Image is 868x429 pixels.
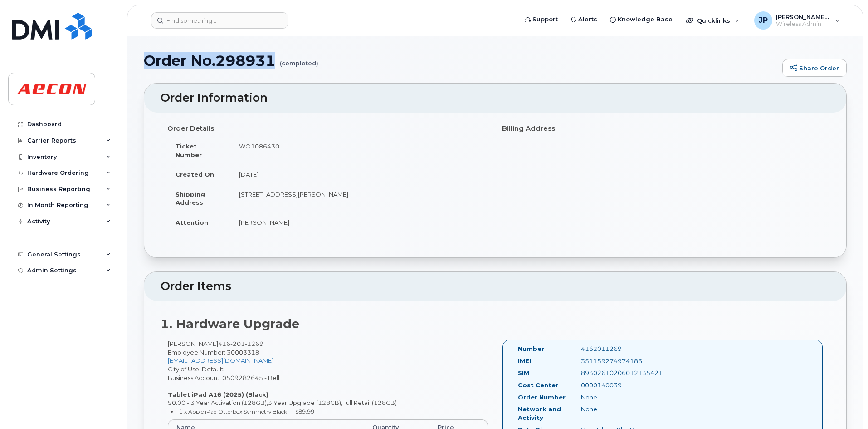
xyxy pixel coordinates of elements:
span: 1269 [245,340,263,347]
h1: Order No.298931 [144,53,778,69]
h4: Billing Address [502,125,823,133]
label: IMEI [518,357,531,365]
label: Network and Activity [518,405,567,422]
td: [DATE] [231,164,488,184]
span: 201 [230,340,245,347]
h2: Order Items [161,280,830,293]
div: 89302610206012135421 [574,369,662,377]
label: Cost Center [518,381,558,390]
small: 1 x Apple iPad Otterbox Symmetry Black — $89.99 [179,408,314,415]
label: Order Number [518,393,566,402]
span: 416 [218,340,263,347]
strong: 1. Hardware Upgrade [161,316,299,331]
td: [PERSON_NAME] [231,212,488,232]
div: None [574,405,662,414]
h4: Order Details [167,125,488,133]
strong: Tablet iPad A16 (2025) (Black) [168,391,268,398]
a: Share Order [782,59,847,77]
div: 351159274974186 [574,357,662,365]
h2: Order Information [161,92,830,104]
strong: Created On [176,171,214,178]
span: Employee Number: 30003318 [168,349,259,356]
div: 4162011269 [574,345,662,353]
strong: Attention [176,219,208,226]
label: SIM [518,369,529,377]
label: Number [518,345,544,353]
div: 0000140039 [574,381,662,390]
small: (completed) [280,53,318,67]
a: [EMAIL_ADDRESS][DOMAIN_NAME] [168,357,273,364]
div: None [574,393,662,402]
td: [STREET_ADDRESS][PERSON_NAME] [231,184,488,212]
strong: Shipping Address [176,191,205,207]
td: WO1086430 [231,136,488,164]
strong: Ticket Number [176,143,202,158]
